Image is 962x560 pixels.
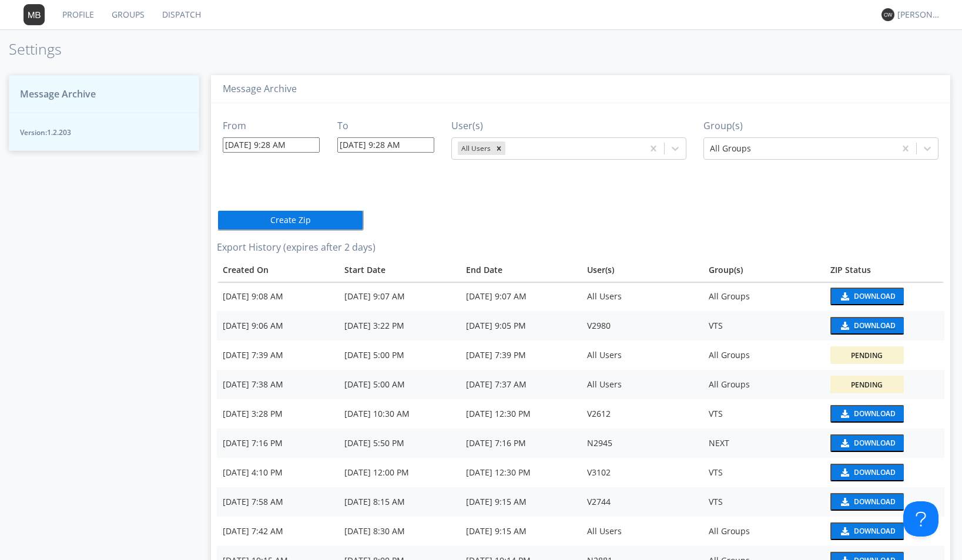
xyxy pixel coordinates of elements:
[217,242,944,253] h3: Export History (expires after 2 days)
[839,468,849,477] img: download media button
[709,349,819,361] div: All Groups
[344,379,454,390] div: [DATE] 5:00 AM
[903,501,938,537] iframe: Toggle Customer Support
[460,258,582,282] th: Toggle SortBy
[24,4,45,25] img: 373638.png
[830,464,904,481] button: Download
[854,528,896,535] div: Download
[466,291,576,302] div: [DATE] 9:07 AM
[587,291,697,302] div: All Users
[839,292,849,301] img: download media button
[839,410,849,418] img: download media button
[223,291,333,302] div: [DATE] 9:08 AM
[854,498,896,505] div: Download
[824,258,944,282] th: Toggle SortBy
[830,288,938,305] a: download media buttonDownload
[851,380,883,390] div: Pending
[223,496,333,508] div: [DATE] 7:58 AM
[451,121,686,131] h3: User(s)
[466,349,576,361] div: [DATE] 7:39 PM
[223,320,333,332] div: [DATE] 9:06 AM
[223,349,333,361] div: [DATE] 7:39 AM
[830,317,904,335] button: Download
[223,379,333,390] div: [DATE] 7:38 AM
[344,349,454,361] div: [DATE] 5:00 PM
[839,527,849,535] img: download media button
[587,320,697,332] div: V2980
[709,379,819,390] div: All Groups
[709,437,819,449] div: NEXT
[830,464,938,481] a: download media buttonDownload
[851,350,883,360] div: Pending
[217,210,364,231] button: Create Zip
[839,322,849,330] img: download media button
[587,496,697,508] div: V2744
[830,493,904,511] button: Download
[466,525,576,537] div: [DATE] 9:15 AM
[587,408,697,420] div: V2612
[466,379,576,390] div: [DATE] 7:37 AM
[344,408,454,420] div: [DATE] 10:30 AM
[587,525,697,537] div: All Users
[338,258,460,282] th: Toggle SortBy
[830,434,904,452] button: Download
[854,469,896,476] div: Download
[466,467,576,478] div: [DATE] 12:30 PM
[344,525,454,537] div: [DATE] 8:30 AM
[344,496,454,508] div: [DATE] 8:15 AM
[223,84,938,95] h3: Message Archive
[830,522,938,540] a: download media buttonDownload
[9,75,199,113] button: Message Archive
[709,496,819,508] div: VTS
[709,408,819,420] div: VTS
[839,498,849,506] img: download media button
[587,467,697,478] div: V3102
[581,258,703,282] th: User(s)
[466,408,576,420] div: [DATE] 12:30 PM
[830,317,938,335] a: download media buttonDownload
[830,288,904,305] button: Download
[709,525,819,537] div: All Groups
[9,113,199,151] button: Version:1.2.203
[703,121,938,131] h3: Group(s)
[223,525,333,537] div: [DATE] 7:42 AM
[709,291,819,302] div: All Groups
[337,121,434,131] h3: To
[344,437,454,449] div: [DATE] 5:50 PM
[854,440,896,447] div: Download
[830,434,938,452] a: download media buttonDownload
[709,467,819,478] div: VTS
[217,258,338,282] th: Toggle SortBy
[830,405,938,423] a: download media buttonDownload
[709,320,819,332] div: VTS
[344,320,454,332] div: [DATE] 3:22 PM
[492,141,505,155] div: Remove All Users
[223,467,333,478] div: [DATE] 4:10 PM
[223,408,333,420] div: [DATE] 3:28 PM
[897,9,941,21] div: [PERSON_NAME] *
[344,467,454,478] div: [DATE] 12:00 PM
[223,437,333,449] div: [DATE] 7:16 PM
[587,349,697,361] div: All Users
[881,8,894,21] img: 373638.png
[854,322,896,329] div: Download
[854,293,896,300] div: Download
[703,258,824,282] th: Group(s)
[458,141,492,155] div: All Users
[344,291,454,302] div: [DATE] 9:07 AM
[20,127,188,137] span: Version: 1.2.203
[830,405,904,423] button: Download
[839,439,849,447] img: download media button
[466,320,576,332] div: [DATE] 9:05 PM
[830,493,938,511] a: download media buttonDownload
[20,87,96,101] span: Message Archive
[854,410,896,417] div: Download
[830,522,904,540] button: Download
[466,496,576,508] div: [DATE] 9:15 AM
[587,379,697,390] div: All Users
[223,121,320,131] h3: From
[466,437,576,449] div: [DATE] 7:16 PM
[587,437,697,449] div: N2945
